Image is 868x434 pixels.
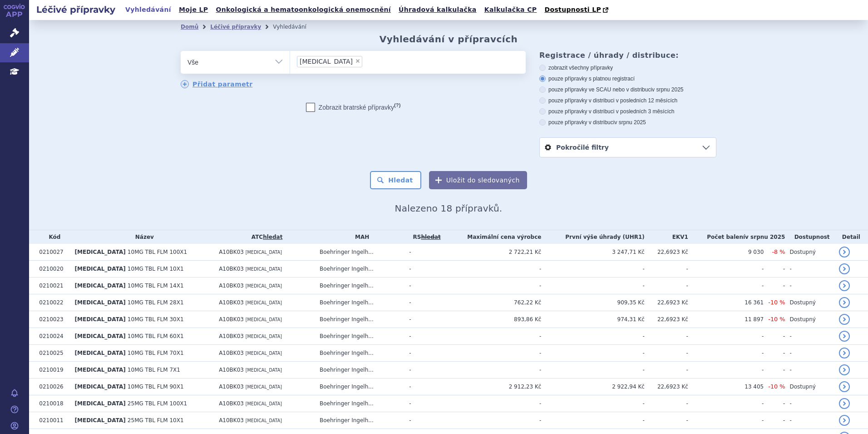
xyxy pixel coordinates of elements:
[839,415,850,426] a: detail
[688,345,764,362] td: -
[839,314,850,325] a: detail
[75,299,126,306] span: [MEDICAL_DATA]
[785,328,834,345] td: -
[181,24,198,30] a: Domů
[541,230,644,244] th: První výše úhrady (UHR1)
[35,412,70,429] td: 0210011
[219,333,244,339] span: A10BK03
[315,412,404,429] td: Boehringer Ingelh...
[35,362,70,378] td: 0210019
[541,278,644,294] td: -
[75,333,126,339] span: [MEDICAL_DATA]
[404,244,444,261] td: -
[219,350,244,356] span: A10BK03
[541,412,644,429] td: -
[785,294,834,311] td: Dostupný
[785,311,834,328] td: Dostupný
[444,362,541,378] td: -
[539,51,716,60] h3: Registrace / úhrady / distribuce:
[544,6,601,13] span: Dostupnosti LP
[128,367,180,373] span: 10MG TBL FLM 7X1
[35,294,70,311] td: 0210022
[128,266,184,272] span: 10MG TBL FLM 10X1
[764,261,785,278] td: -
[764,278,785,294] td: -
[645,395,688,412] td: -
[688,328,764,345] td: -
[128,400,187,407] span: 25MG TBL FLM 100X1
[219,384,244,390] span: A10BK03
[128,249,187,255] span: 10MG TBL FLM 100X1
[444,294,541,311] td: 762,22 Kč
[542,4,613,16] a: Dostupnosti LP
[273,20,318,34] li: Vyhledávání
[482,4,540,16] a: Kalkulačka CP
[246,283,282,288] span: [MEDICAL_DATA]
[688,294,764,311] td: 16 361
[263,234,282,240] a: hledat
[539,86,716,93] label: pouze přípravky ve SCAU nebo v distribuci
[404,230,444,244] th: RS
[768,299,785,306] span: -10 %
[688,412,764,429] td: -
[444,395,541,412] td: -
[785,261,834,278] td: -
[315,278,404,294] td: Boehringer Ingelh...
[404,311,444,328] td: -
[768,316,785,323] span: -10 %
[365,56,370,67] input: [MEDICAL_DATA]
[246,368,282,373] span: [MEDICAL_DATA]
[541,328,644,345] td: -
[645,362,688,378] td: -
[444,345,541,362] td: -
[785,244,834,261] td: Dostupný
[75,367,126,373] span: [MEDICAL_DATA]
[839,348,850,358] a: detail
[176,4,211,16] a: Moje LP
[404,412,444,429] td: -
[219,400,244,407] span: A10BK03
[539,64,716,71] label: zobrazit všechny přípravky
[315,362,404,378] td: Boehringer Ingelh...
[315,328,404,345] td: Boehringer Ingelh...
[219,266,244,272] span: A10BK03
[645,278,688,294] td: -
[315,395,404,412] td: Boehringer Ingelh...
[246,317,282,322] span: [MEDICAL_DATA]
[541,311,644,328] td: 974,31 Kč
[429,171,527,189] button: Uložit do sledovaných
[444,278,541,294] td: -
[785,362,834,378] td: -
[128,299,184,306] span: 10MG TBL FLM 28X1
[380,34,518,45] h2: Vyhledávání v přípravcích
[444,378,541,395] td: 2 912,23 Kč
[246,300,282,305] span: [MEDICAL_DATA]
[306,103,401,112] label: Zobrazit bratrské přípravky
[404,328,444,345] td: -
[35,378,70,395] td: 0210026
[839,364,850,375] a: detail
[539,97,716,104] label: pouze přípravky v distribuci v posledních 12 měsících
[541,294,644,311] td: 909,35 Kč
[421,234,440,240] a: vyhledávání neobsahuje žádnou platnou referenční skupinu
[315,261,404,278] td: Boehringer Ingelh...
[688,395,764,412] td: -
[404,261,444,278] td: -
[246,250,282,255] span: [MEDICAL_DATA]
[213,4,394,16] a: Onkologická a hematoonkologická onemocnění
[219,283,244,289] span: A10BK03
[75,249,126,255] span: [MEDICAL_DATA]
[764,362,785,378] td: -
[246,334,282,339] span: [MEDICAL_DATA]
[785,395,834,412] td: -
[541,378,644,395] td: 2 922,94 Kč
[315,345,404,362] td: Boehringer Ingelh...
[764,345,785,362] td: -
[645,345,688,362] td: -
[834,230,868,244] th: Detail
[75,417,126,424] span: [MEDICAL_DATA]
[123,4,174,16] a: Vyhledávání
[541,395,644,412] td: -
[315,378,404,395] td: Boehringer Ingelh...
[128,316,184,323] span: 10MG TBL FLM 30X1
